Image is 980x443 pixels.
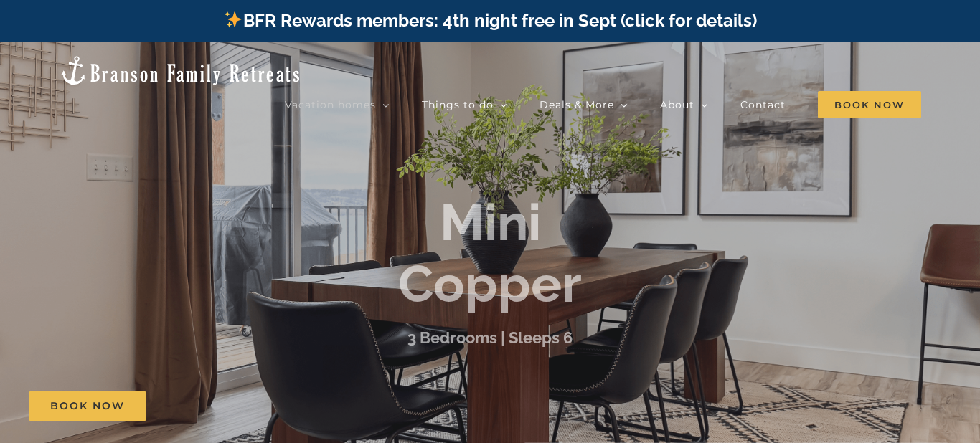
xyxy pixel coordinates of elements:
span: Vacation homes [285,100,376,110]
nav: Main Menu [285,90,921,119]
img: ✨ [225,11,242,28]
a: BFR Rewards members: 4th night free in Sept (click for details) [223,10,756,31]
span: Book Now [50,400,125,412]
a: Things to do [422,90,507,119]
a: Contact [740,90,786,119]
span: Contact [740,100,786,110]
a: About [660,90,708,119]
a: Vacation homes [285,90,390,119]
span: Deals & More [540,100,614,110]
b: Mini Copper [398,191,582,314]
a: Book Now [29,391,146,421]
span: About [660,100,694,110]
span: Book Now [818,91,921,118]
h3: 3 Bedrooms | Sleeps 6 [407,328,573,347]
img: Branson Family Retreats Logo [59,54,302,87]
span: Things to do [422,100,494,110]
a: Deals & More [540,90,628,119]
